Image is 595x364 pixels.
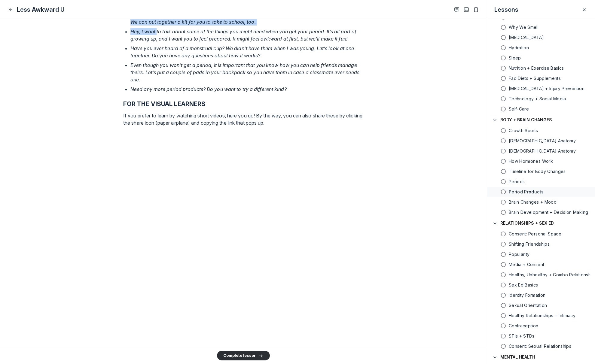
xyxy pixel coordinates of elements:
h5: Why We Smell [509,24,539,30]
h5: Growth Spurts [509,128,538,134]
strong: FOR THE VISUAL LEARNERS [123,100,206,108]
a: [DEMOGRAPHIC_DATA] Anatomy [487,146,595,156]
a: Sex Ed Basics [487,280,595,290]
a: Growth Spurts [487,126,595,135]
h5: Fad Diets + Supplements [509,75,561,81]
button: Close Comments [453,6,460,13]
a: [DEMOGRAPHIC_DATA] Anatomy [487,136,595,146]
h5: Shifting Friendships [509,241,550,247]
h5: Sexual Orientation [509,302,547,308]
h5: Identity Formation [509,292,545,298]
a: Shifting Friendships [487,239,595,249]
h5: Popularity [509,251,530,257]
h5: [DEMOGRAPHIC_DATA] Anatomy [509,138,576,144]
a: Brain Development + Decision Making [487,208,595,217]
h5: How Hormones Work [509,158,553,164]
h5: Period Products [509,189,544,195]
h5: Healthy Relationships + Intimacy [509,313,575,319]
button: Open Table of contents [463,6,470,13]
a: STIs + STDs [487,331,595,341]
h5: Media + Consent [509,262,544,268]
button: Close [7,6,14,13]
h5: Periods [509,179,525,185]
a: Periods [487,177,595,187]
span: Skin Care [509,35,544,41]
button: MENTAL HEALTH [487,351,595,363]
h5: Brain Changes + Mood [509,199,557,205]
button: Bookmarks [472,6,480,13]
a: Popularity [487,250,595,259]
p: If you prefer to learn by watching short videos, here you go! By the way, you can also share thes... [123,112,364,126]
a: Hydration [487,43,595,53]
button: Close [581,6,588,13]
a: Healthy, Unhealthy + Combo Relationships [487,270,595,280]
a: [MEDICAL_DATA] [487,33,595,42]
a: Contraception [487,321,595,331]
a: Nutrition + Exercise Basics [487,63,595,73]
a: Sexual Orientation [487,301,595,310]
a: Period Products [487,187,595,197]
span: Male Anatomy [509,148,576,154]
h5: STIs + STDs [509,333,535,339]
h5: Healthy, Unhealthy + Combo Relationships [509,272,590,278]
h5: Contraception [509,323,539,329]
h5: [DEMOGRAPHIC_DATA] Anatomy [509,148,576,154]
button: BODY + BRAIN CHANGES [487,114,595,126]
a: Brain Changes + Mood [487,197,595,207]
a: Healthy Relationships + Intimacy [487,311,595,320]
h5: Self-Care [509,106,529,112]
em: Hey, I want to talk about some of the things you might need when you get your period. It’s all pa... [130,29,358,42]
a: Sleep [487,53,595,63]
span: Sex Ed Basics [509,282,538,288]
h5: Nutrition + Exercise Basics [509,65,564,71]
a: Self-Care [487,104,595,114]
a: Technology + Social Media [487,94,595,104]
a: Consent: Sexual Relationships [487,341,595,351]
a: Why We Smell [487,23,595,32]
em: Need any more period products? Do you want to try a different kind? [130,86,287,92]
em: Even though you won’t get a period, it is important that you know how you can help friends manage... [130,62,361,83]
a: Consent: Personal Space [487,229,595,239]
span: Female Anatomy [509,138,576,144]
a: [MEDICAL_DATA] + Injury Prevention [487,84,595,93]
h5: Brain Development + Decision Making [509,209,588,215]
a: Fad Diets + Supplements [487,74,595,83]
a: How Hormones Work [487,156,595,166]
a: Media + Consent [487,260,595,269]
h5: Hydration [509,45,529,51]
h5: Timeline for Body Changes [509,168,566,174]
h5: [MEDICAL_DATA] [509,35,544,41]
h4: MENTAL HEALTH [500,354,535,360]
h3: Lessons [494,5,518,14]
h5: Technology + Social Media [509,96,566,102]
h5: Consent: Personal Space [509,231,561,237]
h5: Consent: Sexual Relationships [509,343,571,349]
button: RELATIONSHIPS + SEX ED [487,217,595,229]
a: Timeline for Body Changes [487,167,595,176]
h5: Sleep [509,55,521,61]
a: Identity Formation [487,290,595,300]
button: Complete lesson [217,351,270,360]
